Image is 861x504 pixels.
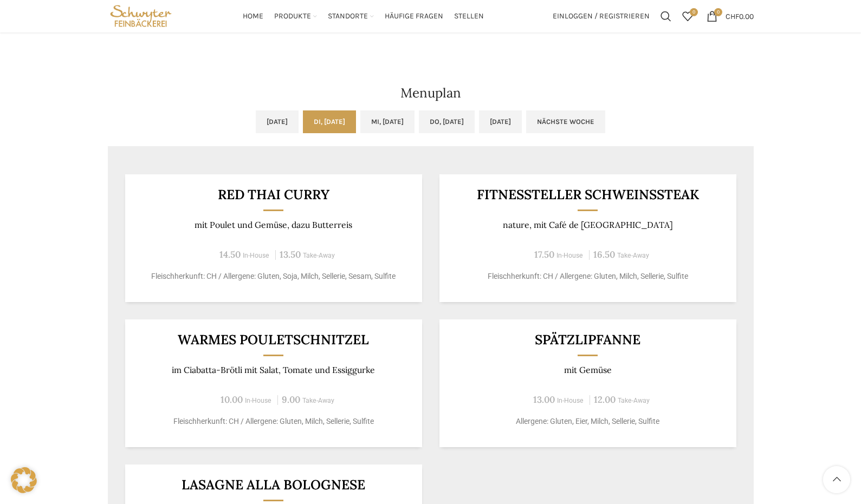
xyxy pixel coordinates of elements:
bdi: 0.00 [726,11,754,21]
span: 0 [690,8,698,16]
span: 13.00 [533,394,555,405]
h2: Menuplan [108,87,754,100]
h3: Fitnessteller Schweinssteak [452,188,723,201]
p: im Ciabatta-Brötli mit Salat, Tomate und Essiggurke [138,365,409,375]
div: Meine Wunschliste [677,5,698,27]
a: Site logo [108,11,174,20]
span: Stellen [454,11,484,22]
p: Fleischherkunft: CH / Allergene: Gluten, Milch, Sellerie, Sulfite [138,416,409,427]
a: Einloggen / Registrieren [547,5,655,27]
p: nature, mit Café de [GEOGRAPHIC_DATA] [452,220,723,230]
span: 12.00 [594,394,616,405]
h3: Lasagne alla Bolognese [138,478,409,492]
a: 0 [677,5,698,27]
p: mit Gemüse [452,365,723,375]
a: [DATE] [256,110,299,133]
span: 0 [714,8,722,16]
a: Di, [DATE] [303,110,356,133]
h3: RED THAI CURRY [138,188,409,201]
a: Stellen [454,5,484,27]
div: Main navigation [179,5,547,27]
a: Home [243,5,263,27]
a: Mi, [DATE] [360,110,415,133]
span: 14.50 [219,248,241,260]
span: Produkte [274,11,311,22]
a: Nächste Woche [526,110,605,133]
span: In-House [245,397,271,404]
span: Take-Away [302,397,334,404]
h3: Warmes Pouletschnitzel [138,333,409,346]
span: 13.50 [280,248,301,260]
a: Produkte [274,5,317,27]
p: mit Poulet und Gemüse, dazu Butterreis [138,220,409,230]
span: 17.50 [534,248,554,260]
span: 16.50 [593,248,615,260]
p: Fleischherkunft: CH / Allergene: Gluten, Milch, Sellerie, Sulfite [452,271,723,282]
a: Standorte [328,5,374,27]
span: In-House [243,252,269,259]
a: Scroll to top button [823,466,850,493]
span: Häufige Fragen [385,11,443,22]
span: Standorte [328,11,368,22]
a: Häufige Fragen [385,5,443,27]
span: Home [243,11,263,22]
span: In-House [556,252,583,259]
p: Fleischherkunft: CH / Allergene: Gluten, Soja, Milch, Sellerie, Sesam, Sulfite [138,271,409,282]
a: Do, [DATE] [419,110,475,133]
a: Suchen [655,5,677,27]
span: Take-Away [617,252,649,259]
span: In-House [557,397,584,404]
p: Allergene: Gluten, Eier, Milch, Sellerie, Sulfite [452,416,723,427]
span: CHF [726,11,739,21]
h3: Spätzlipfanne [452,333,723,346]
span: Einloggen / Registrieren [553,12,650,20]
span: Take-Away [618,397,650,404]
a: 0 CHF0.00 [701,5,759,27]
span: 10.00 [221,394,243,405]
span: 9.00 [282,394,300,405]
a: [DATE] [479,110,522,133]
span: Take-Away [303,252,335,259]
